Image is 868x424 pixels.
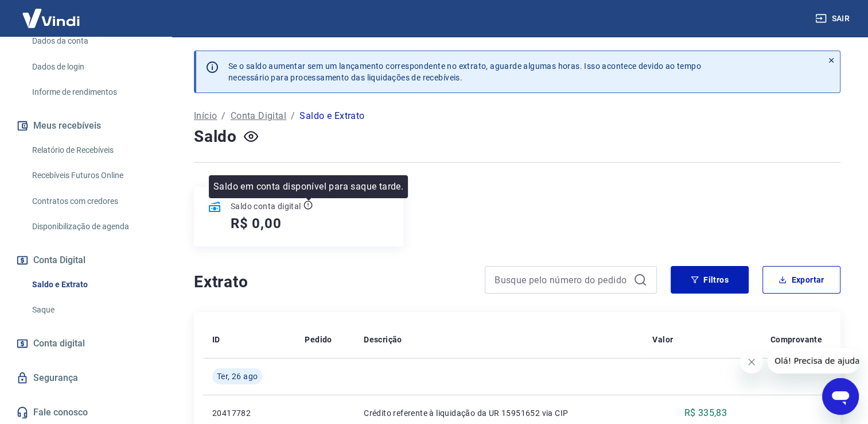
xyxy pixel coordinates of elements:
a: Dados de login [28,55,158,79]
p: Saldo em conta disponível para saque tarde. [213,180,403,194]
a: Dados da conta [28,29,158,53]
a: Conta Digital [231,109,286,123]
a: Saldo e Extrato [28,273,158,296]
span: Ter, 26 ago [217,371,258,382]
button: Exportar [762,266,840,294]
a: Conta digital [14,331,158,356]
p: 20417782 [212,407,286,419]
a: Relatório de Recebíveis [28,138,158,162]
a: Disponibilização de agenda [28,215,158,238]
p: Saldo conta digital [231,201,301,212]
p: Comprovante [770,334,822,345]
a: Contratos com credores [28,190,158,213]
p: / [291,109,295,123]
p: Pedido [305,334,332,345]
p: Valor [652,334,673,345]
p: Se o saldo aumentar sem um lançamento correspondente no extrato, aguarde algumas horas. Isso acon... [228,60,701,83]
p: R$ 335,83 [684,406,727,420]
p: Saldo e Extrato [299,109,364,123]
iframe: Botão para abrir a janela de mensagens [822,378,859,415]
span: Olá! Precisa de ajuda? [7,8,96,17]
a: Recebíveis Futuros Online [28,164,158,187]
button: Filtros [671,266,749,294]
img: Vindi [14,1,88,36]
input: Busque pelo número do pedido [495,271,629,288]
p: / [221,109,225,123]
p: ID [212,334,220,345]
span: Conta digital [33,336,85,352]
iframe: Fechar mensagem [740,350,763,373]
a: Saque [28,298,158,322]
h5: R$ 0,00 [231,214,282,233]
a: Informe de rendimentos [28,80,158,104]
h4: Saldo [194,125,237,148]
iframe: Mensagem da empresa [768,348,859,373]
p: Crédito referente à liquidação da UR 15951652 via CIP [364,407,634,419]
a: Início [194,109,217,123]
button: Conta Digital [14,248,158,273]
p: Descrição [364,334,402,345]
h4: Extrato [194,271,471,294]
button: Sair [813,8,854,29]
button: Meus recebíveis [14,113,158,138]
a: Segurança [14,365,158,391]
